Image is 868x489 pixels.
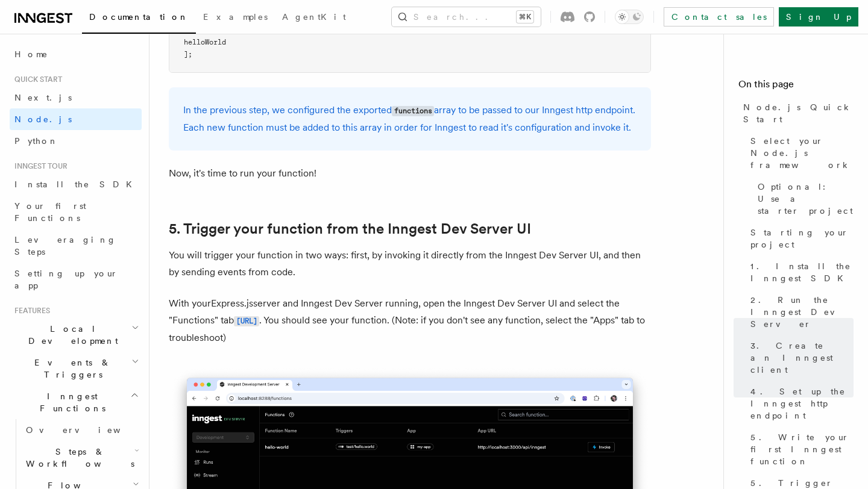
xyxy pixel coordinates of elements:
[275,4,353,33] a: AgentKit
[738,77,854,96] h4: On this page
[392,106,434,116] code: functions
[750,260,854,284] span: 1. Install the Inngest SDK
[169,165,651,182] p: Now, it's time to run your function!
[239,26,277,35] span: functions
[392,7,541,26] button: Search...⌘K
[746,130,854,176] a: Select your Node.js framework
[750,135,854,171] span: Select your Node.js framework
[10,75,62,84] span: Quick start
[738,96,854,130] a: Node.js Quick Start
[14,93,72,102] span: Next.js
[169,220,531,237] a: 5. Trigger your function from the Inngest Dev Server UI
[285,26,289,35] span: [
[10,357,131,381] span: Events & Triggers
[21,419,142,441] a: Overview
[281,26,285,35] span: =
[10,195,142,229] a: Your first Functions
[10,130,142,152] a: Python
[282,12,346,22] span: AgentKit
[750,385,854,422] span: 4. Set up the Inngest http endpoint
[750,431,854,467] span: 5. Write your first Inngest function
[169,247,651,281] p: You will trigger your function in two ways: first, by invoking it directly from the Inngest Dev S...
[21,446,134,470] span: Steps & Workflows
[750,294,854,330] span: 2. Run the Inngest Dev Server
[779,7,858,26] a: Sign Up
[169,295,651,346] p: With your Express.js server and Inngest Dev Server running, open the Inngest Dev Server UI and se...
[10,390,130,414] span: Inngest Functions
[234,316,259,326] code: [URL]
[183,102,637,136] p: In the previous step, we configured the exported array to be passed to our Inngest http endpoint....
[14,269,118,290] span: Setting up your app
[203,12,268,22] span: Examples
[746,222,854,255] a: Starting your project
[89,12,189,22] span: Documentation
[10,263,142,296] a: Setting up your app
[10,87,142,108] a: Next.js
[10,352,142,385] button: Events & Triggers
[21,441,142,475] button: Steps & Workflows
[746,381,854,426] a: 4. Set up the Inngest http endpoint
[213,26,234,35] span: const
[10,43,142,65] a: Home
[10,306,50,316] span: Features
[750,226,854,251] span: Starting your project
[746,426,854,472] a: 5. Write your first Inngest function
[14,136,58,146] span: Python
[196,4,275,33] a: Examples
[10,173,142,195] a: Install the SDK
[14,179,139,189] span: Install the SDK
[10,323,131,347] span: Local Development
[750,340,854,376] span: 3. Create an Inngest client
[664,7,774,26] a: Contact sales
[14,235,116,257] span: Leveraging Steps
[82,4,196,34] a: Documentation
[10,229,142,263] a: Leveraging Steps
[14,201,86,223] span: Your first Functions
[746,289,854,335] a: 2. Run the Inngest Dev Server
[184,38,226,46] span: helloWorld
[14,114,72,124] span: Node.js
[14,48,48,60] span: Home
[10,318,142,352] button: Local Development
[746,255,854,289] a: 1. Install the Inngest SDK
[746,335,854,381] a: 3. Create an Inngest client
[743,101,854,125] span: Node.js Quick Start
[10,385,142,419] button: Inngest Functions
[517,11,533,23] kbd: ⌘K
[234,314,259,326] a: [URL]
[10,108,142,130] a: Node.js
[615,10,644,24] button: Toggle dark mode
[184,26,209,35] span: export
[10,161,68,171] span: Inngest tour
[26,425,150,435] span: Overview
[753,176,854,222] a: Optional: Use a starter project
[184,50,192,58] span: ];
[758,181,854,217] span: Optional: Use a starter project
